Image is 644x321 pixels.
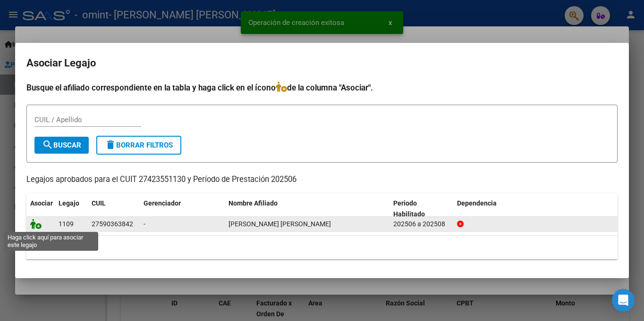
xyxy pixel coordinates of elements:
[26,82,618,94] h4: Busque el afiliado correspondiente en la tabla y haga click en el ícono de la columna "Asociar".
[26,236,618,259] div: 1 registros
[26,174,618,186] p: Legajos aprobados para el CUIT 27423551130 y Período de Prestación 202506
[42,139,53,150] mat-icon: search
[144,220,145,228] span: -
[105,139,116,150] mat-icon: delete
[59,220,74,228] span: 1109
[229,199,278,207] span: Nombre Afiliado
[144,199,181,207] span: Gerenciador
[26,193,55,224] datatable-header-cell: Asociar
[92,199,106,207] span: CUIL
[229,220,331,228] span: HERNANDEZ RIOS CARLOTA JOAQUINA
[26,54,618,72] h2: Asociar Legajo
[96,136,181,155] button: Borrar Filtros
[390,193,453,224] datatable-header-cell: Periodo Habilitado
[393,199,425,218] span: Periodo Habilitado
[612,289,635,312] div: Open Intercom Messenger
[34,137,89,154] button: Buscar
[30,199,53,207] span: Asociar
[105,141,173,149] span: Borrar Filtros
[55,193,88,224] datatable-header-cell: Legajo
[59,199,79,207] span: Legajo
[393,219,449,230] div: 202506 a 202508
[92,219,133,230] div: 27590363842
[88,193,140,224] datatable-header-cell: CUIL
[457,199,497,207] span: Dependencia
[140,193,225,224] datatable-header-cell: Gerenciador
[42,141,81,149] span: Buscar
[453,193,618,224] datatable-header-cell: Dependencia
[225,193,390,224] datatable-header-cell: Nombre Afiliado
